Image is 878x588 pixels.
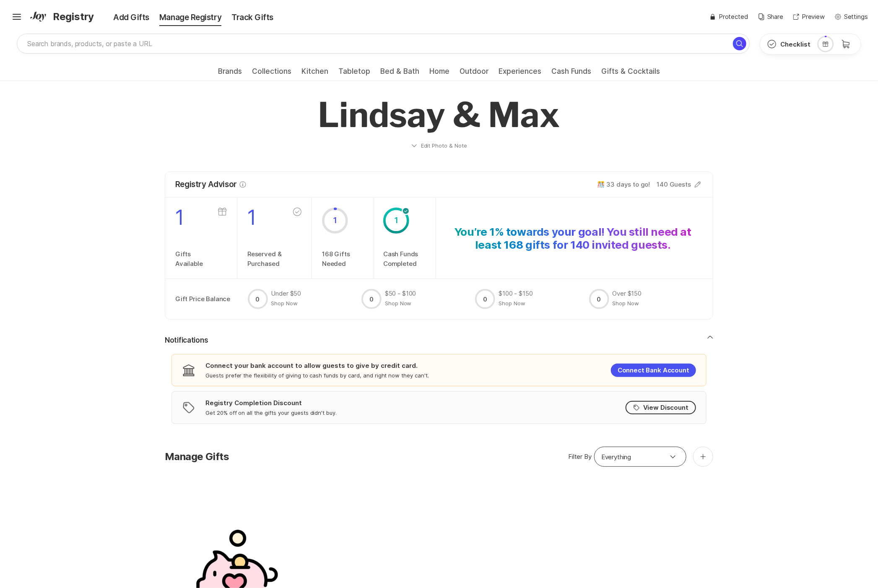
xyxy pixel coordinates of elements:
button: Edit Photo & Note [165,135,713,156]
input: Search brands, products, or paste a URL [17,34,750,54]
button: Shop Now [499,299,525,307]
button: Edit Guest Count [693,180,703,189]
p: Filter By [568,452,592,462]
button: View Discount [626,401,696,414]
p: 1 [333,215,337,226]
div: Add Gifts [96,12,154,23]
p: $50 - $100 [385,289,416,299]
button: Preview [793,12,825,22]
p: Preview [802,12,825,22]
p: Manage Gifts [165,451,229,463]
a: Brands [218,67,242,81]
p: 0 [597,295,601,304]
p: 🎊 33 days to go! [597,180,650,190]
a: Outdoor [460,67,488,81]
p: 1 [394,215,398,226]
button: Shop Now [271,299,298,307]
p: Connect your bank account to allow guests to give by credit card. [205,361,418,370]
p: Under $50 [271,289,301,299]
p: 1 [175,208,203,228]
p: 0 [369,295,374,304]
p: Guests prefer the flexibility of giving to cash funds by card, and right now they can't. [205,372,429,379]
p: Get 20% off on all the gifts your guests didn't buy. [205,409,337,416]
button: Notifications [165,336,713,346]
p: 0 [256,295,260,304]
p: Lindsay & Max [175,94,703,135]
p: Gift Price Balance [175,289,248,309]
p: Notifications [165,336,208,346]
div: Track Gifts [226,12,278,23]
a: Home [429,67,449,81]
button: open menu [665,452,681,462]
p: 0 [483,295,487,304]
a: Gifts & Cocktails [601,67,660,81]
div: Manage Registry [154,12,226,23]
button: Shop Now [613,299,639,307]
button: Shop Now [385,299,412,307]
p: You’re 1% towards your goal! You still need at least 168 gifts for 140 invited guests. [449,225,696,251]
span: Registry [53,9,94,24]
button: Connect Bank Account [611,364,696,377]
button: Search for [733,37,746,50]
p: 168 Gifts Needed [322,250,364,268]
span: Option select [668,452,678,462]
p: $100 - $150 [499,289,533,299]
p: Gifts Available [175,250,203,268]
a: Kitchen [301,67,328,81]
p: Cash Funds Completed [383,250,426,268]
button: Checklist [760,34,817,54]
p: 1 [247,208,282,228]
p: Settings [844,12,868,22]
div: Notifications [165,346,713,430]
p: Registry Advisor [175,179,237,190]
p: Registry Completion Discount [205,398,302,407]
button: Settings [835,12,868,22]
button: Protected [709,12,748,22]
button: Share [758,12,783,22]
a: Cash Funds [551,67,591,81]
a: Experiences [499,67,541,81]
p: Reserved & Purchased [247,250,282,268]
a: Collections [252,67,291,81]
p: Over $150 [613,289,642,299]
p: Share [767,12,783,22]
a: Tabletop [338,67,370,81]
p: 140 Guests [657,180,691,190]
p: Protected [719,12,748,22]
a: Bed & Bath [380,67,419,81]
